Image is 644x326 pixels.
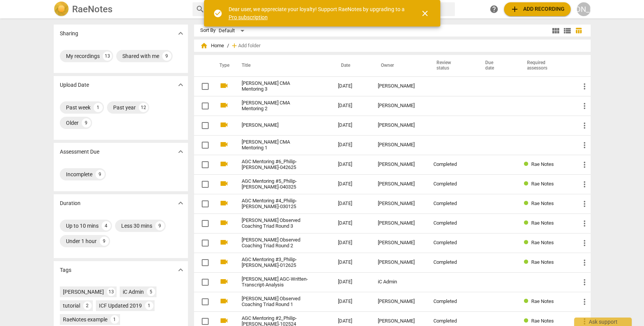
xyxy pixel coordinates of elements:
[219,140,229,149] span: videocam
[433,162,470,167] div: Completed
[433,181,470,187] div: Completed
[176,147,185,156] span: expand_more
[378,260,421,265] div: [PERSON_NAME]
[242,159,310,170] a: AGC Mentoring #6_Philip-[PERSON_NAME]-042625
[580,180,589,189] span: more_vert
[332,55,372,76] th: Date
[66,222,99,230] div: Up to 10 mins
[242,218,310,229] a: [PERSON_NAME] Observed Coaching Triad Round 3
[175,264,186,276] button: Show more
[416,4,434,23] button: Close
[524,161,531,167] span: Review status: completed
[60,81,89,89] p: Upload Date
[96,170,105,179] div: 9
[427,55,476,76] th: Review status
[433,299,470,304] div: Completed
[332,116,372,135] td: [DATE]
[123,288,144,296] div: iC Admin
[231,42,238,50] span: add
[580,141,589,150] span: more_vert
[531,200,554,206] span: Rae Notes
[242,276,310,288] a: [PERSON_NAME] AGC-Written-Transcript-Analysis
[83,301,92,310] div: 2
[200,42,224,50] span: Home
[575,27,582,34] span: table_chart
[332,253,372,272] td: [DATE]
[227,43,229,49] span: /
[332,135,372,155] td: [DATE]
[72,4,112,15] h2: RaeNotes
[487,2,501,16] a: Help
[219,257,229,266] span: videocam
[433,220,470,226] div: Completed
[242,81,310,92] a: [PERSON_NAME] CMA Mentoring 3
[577,2,591,16] button: [PERSON_NAME]
[54,2,186,17] a: LogoRaeNotes
[122,52,159,60] div: Shared with me
[176,80,185,89] span: expand_more
[524,181,531,187] span: Review status: completed
[332,292,372,311] td: [DATE]
[219,316,229,325] span: videocam
[504,2,571,16] button: Upload
[238,43,260,49] span: Add folder
[378,240,421,246] div: [PERSON_NAME]
[113,104,136,111] div: Past year
[510,5,565,14] span: Add recording
[107,288,115,296] div: 13
[580,101,589,111] span: more_vert
[242,122,310,128] a: [PERSON_NAME]
[54,2,69,17] img: Logo
[531,220,554,226] span: Rae Notes
[378,103,421,109] div: [PERSON_NAME]
[573,25,585,36] button: Table view
[531,181,554,187] span: Rae Notes
[580,82,589,91] span: more_vert
[176,265,185,275] span: expand_more
[219,159,229,169] span: videocam
[550,25,562,36] button: Tile view
[332,76,372,96] td: [DATE]
[332,96,372,116] td: [DATE]
[580,160,589,169] span: more_vert
[176,199,185,208] span: expand_more
[531,161,554,167] span: Rae Notes
[200,28,216,33] div: Sort By
[433,318,470,324] div: Completed
[332,174,372,194] td: [DATE]
[332,194,372,213] td: [DATE]
[531,240,554,245] span: Rae Notes
[219,199,229,208] span: videocam
[531,259,554,265] span: Rae Notes
[562,25,573,36] button: List view
[66,237,97,245] div: Under 1 hour
[433,201,470,207] div: Completed
[219,296,229,306] span: videocam
[242,198,310,210] a: AGC Mentoring #4_Philip-[PERSON_NAME]-030125
[121,222,152,230] div: Less 30 mins
[378,201,421,207] div: [PERSON_NAME]
[196,5,205,14] span: search
[66,170,92,178] div: Incomplete
[242,257,310,268] a: AGC Mentoring #3_Philip-[PERSON_NAME]-012625
[162,51,171,61] div: 9
[580,317,589,326] span: more_vert
[94,103,103,112] div: 1
[99,302,142,309] div: ICF Updated 2019
[378,142,421,148] div: [PERSON_NAME]
[580,121,589,130] span: more_vert
[110,315,119,324] div: 1
[219,25,247,37] div: Default
[476,55,518,76] th: Due date
[489,5,499,14] span: help
[200,42,208,50] span: home
[332,272,372,292] td: [DATE]
[155,221,165,230] div: 9
[580,219,589,228] span: more_vert
[103,51,112,61] div: 13
[524,318,531,324] span: Review status: completed
[580,238,589,248] span: more_vert
[229,5,407,21] div: Dear user, we appreciate your loyalty! Support RaeNotes by upgrading to a
[175,79,186,91] button: Show more
[100,237,109,246] div: 9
